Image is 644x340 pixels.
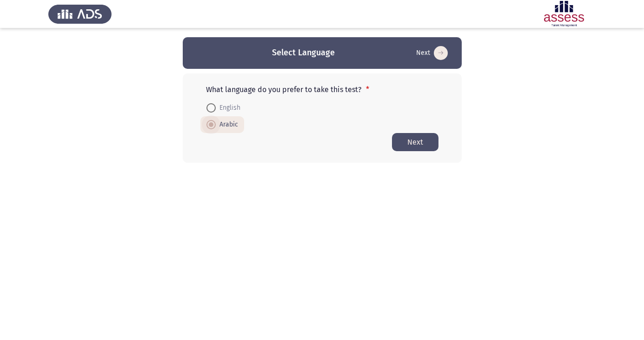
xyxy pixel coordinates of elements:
[392,133,438,151] button: Start assessment
[216,102,240,113] span: English
[216,119,238,130] span: Arabic
[413,46,451,60] button: Start assessment
[272,47,335,59] h3: Select Language
[206,85,438,94] p: What language do you prefer to take this test?
[48,1,112,27] img: Assess Talent Management logo
[532,1,596,27] img: Assessment logo of Development Assessment R1 (EN/AR)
